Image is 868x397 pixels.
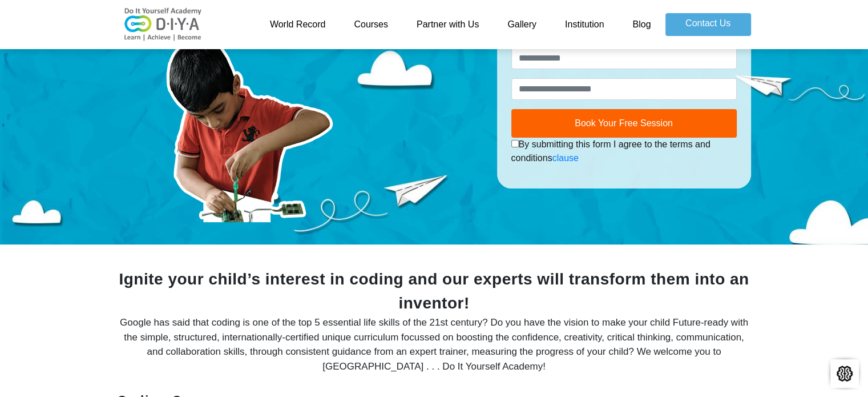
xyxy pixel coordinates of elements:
span: Book Your Free Session [575,118,673,128]
button: Book Your Free Session [511,109,737,138]
a: Courses [340,13,402,36]
a: Partner with Us [402,13,493,36]
img: logo-v2.png [118,7,209,42]
div: By submitting this form I agree to the terms and conditions [511,138,737,165]
a: World Record [256,13,340,36]
a: Blog [618,13,665,36]
a: Gallery [493,13,551,36]
div: Google has said that coding is one of the top 5 essential life skills of the 21st century? Do you... [118,315,751,374]
a: clause [552,153,579,163]
div: Ignite your child’s interest in coding and our experts will transform them into an inventor! [118,267,751,315]
img: course-prod.png [118,25,380,222]
a: Institution [551,13,618,36]
a: Contact Us [665,13,751,36]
